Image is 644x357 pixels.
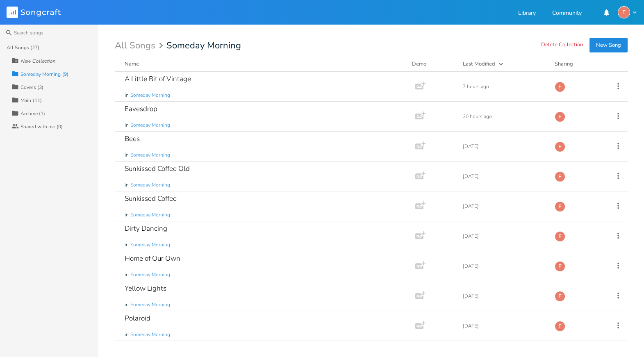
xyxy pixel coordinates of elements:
div: fuzzyip [555,291,565,302]
div: Last Modified [463,60,495,68]
div: [DATE] [463,293,545,298]
div: [DATE] [463,204,545,209]
div: Polaroid [125,315,150,322]
span: Someday Morning [130,241,170,248]
span: Someday Morning [130,122,170,129]
a: Library [518,10,536,17]
span: in [125,211,129,218]
span: Someday Morning [166,41,241,50]
span: in [125,331,129,338]
div: Sunkissed Coffee Old [125,165,190,172]
div: Yellow Lights [125,285,166,292]
div: Shared with me (0) [20,124,63,129]
div: [DATE] [463,144,545,149]
span: Someday Morning [130,301,170,308]
div: Archive (1) [20,111,45,116]
span: Someday Morning [130,152,170,159]
button: Name [125,60,402,68]
div: Demo [412,60,453,68]
span: in [125,122,129,129]
span: in [125,301,129,308]
span: Someday Morning [130,331,170,338]
div: Home of Our Own [125,255,180,262]
button: Last Modified [463,60,545,68]
div: Eavesdrop [125,105,157,112]
button: Delete Collection [541,42,583,49]
div: fuzzyip [618,6,630,18]
div: 20 hours ago [463,114,545,119]
div: Main (11) [20,98,42,103]
span: in [125,271,129,278]
div: [DATE] [463,234,545,239]
span: Someday Morning [130,271,170,278]
div: [DATE] [463,264,545,268]
div: Sunkissed Coffee [125,195,177,202]
div: All Songs (27) [7,45,39,50]
div: [DATE] [463,174,545,179]
div: New Collection [20,59,55,64]
div: A Little Bit of Vintage [125,75,191,82]
div: fuzzyip [555,141,565,152]
div: Someday Morning (9) [20,72,68,77]
button: F [618,6,637,18]
div: fuzzyip [555,231,565,242]
span: in [125,152,129,159]
div: Dirty Dancing [125,225,167,232]
div: [DATE] [463,323,545,328]
button: New Song [589,38,628,52]
span: Someday Morning [130,92,170,99]
div: Sharing [555,60,604,68]
span: in [125,92,129,99]
div: fuzzyip [555,321,565,332]
div: fuzzyip [555,82,565,92]
a: Community [552,10,582,17]
div: All Songs [115,42,166,50]
div: fuzzyip [555,201,565,212]
div: Bees [125,135,140,142]
span: Someday Morning [130,182,170,189]
span: in [125,182,129,189]
div: fuzzyip [555,261,565,272]
div: fuzzyip [555,171,565,182]
span: Someday Morning [130,211,170,218]
div: fuzzyip [555,111,565,122]
span: in [125,241,129,248]
div: Name [125,60,139,68]
div: Covers (3) [20,85,43,90]
div: 7 hours ago [463,84,545,89]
